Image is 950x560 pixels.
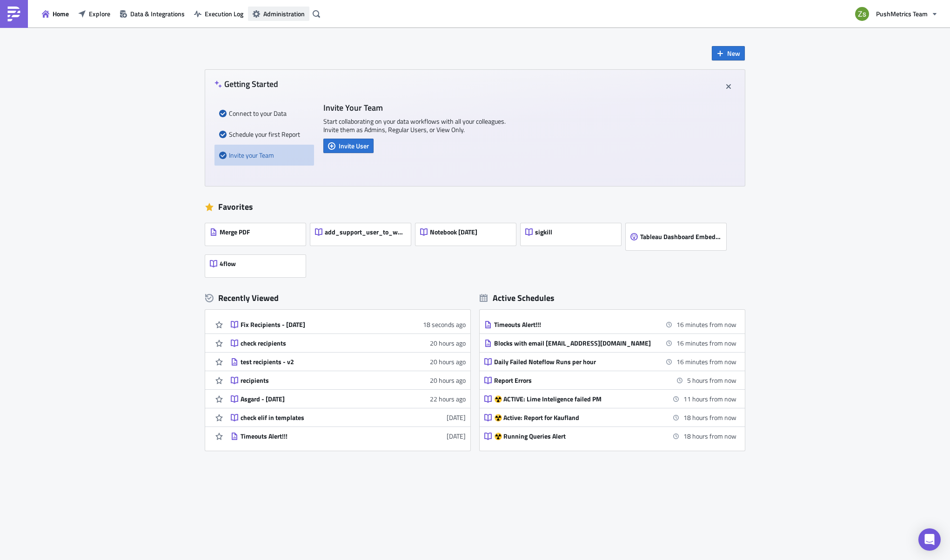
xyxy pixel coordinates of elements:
span: Home [53,9,69,19]
div: Active Schedules [480,301,555,312]
time: 2025-08-22 14:00 [676,347,736,356]
h4: Invite Your Team [323,103,509,113]
time: 2025-08-22 14:00 [676,328,736,338]
span: add_support_user_to_workspace [325,228,406,236]
span: Administration [263,9,305,19]
time: 2025-08-23 01:00 [683,402,736,412]
div: Invite your Team [219,145,309,166]
div: Blocks with email [EMAIL_ADDRESS][DOMAIN_NAME] [494,347,657,356]
div: Timeouts Alert!!! [494,329,657,337]
time: 2025-08-22T10:43:24Z [423,328,466,338]
a: ☢️ Active: Report for Kaufland18 hours from now [484,417,736,435]
button: Invite User [323,139,374,153]
a: Timeouts Alert!!!16 minutes from now [484,324,736,342]
div: Schedule your first Report [219,124,309,145]
a: ☢️ ACTIVE: Lime Inteligence failed PM11 hours from now [484,398,736,416]
div: Recently Viewed [205,300,470,313]
a: add_support_user_to_workspace [310,219,415,259]
a: check recipients20 hours ago [231,342,466,360]
a: Asgard - [DATE]22 hours ago [231,398,466,416]
span: New [727,48,740,58]
div: Timeouts Alert!!! [241,440,403,449]
img: PushMetrics [7,7,21,21]
span: Notebook [DATE] [430,228,477,236]
div: Open Intercom Messenger [918,528,941,551]
div: Asgard - [DATE] [241,403,403,412]
button: PushMetrics Team [850,4,943,24]
time: 2025-08-20T14:41:34Z [447,440,466,449]
div: ☢️ ACTIVE: Lime Inteligence failed PM [494,403,657,412]
a: test recipients - v220 hours ago [231,361,466,379]
time: 2025-08-22 19:00 [687,384,736,393]
a: 4flow [205,259,310,286]
a: ☢️ Running Queries Alert18 hours from now [484,435,736,453]
div: recipients [241,385,403,393]
img: Avatar [854,6,870,22]
span: 4flow [220,268,236,276]
div: Fix Recipients - [DATE] [241,329,403,337]
a: Notebook [DATE] [415,219,521,259]
time: 2025-08-21T12:34:50Z [430,402,466,412]
img: Thumbnail Preview [630,228,722,236]
span: Invite User [339,141,369,151]
div: Favorites [205,200,745,214]
div: check elif in templates [241,422,403,430]
a: Merge PDF [205,219,310,259]
button: New [712,46,745,60]
span: Tableau Dashboard Embed [DATE] [640,241,721,249]
div: Report Errors [494,385,657,393]
div: ☢️ Running Queries Alert [494,440,657,449]
a: Fix Recipients - [DATE]18 seconds ago [231,324,466,342]
button: Explore [74,7,115,21]
a: Timeouts Alert!!![DATE] [231,435,466,453]
button: Home [37,7,74,21]
span: sigkill [535,228,552,236]
a: Blocks with email [EMAIL_ADDRESS][DOMAIN_NAME]16 minutes from now [484,342,736,360]
time: 2025-08-23 08:00 [683,440,736,449]
a: Daily Failed Noteflow Runs per hour16 minutes from now [484,361,736,379]
button: Execution Log [189,7,248,21]
div: check recipients [241,347,403,356]
span: PushMetrics Team [876,9,928,19]
span: Execution Log [205,9,243,19]
a: sigkill [521,219,626,259]
time: 2025-08-22 14:00 [676,365,736,375]
div: ☢️ Active: Report for Kaufland [494,422,657,430]
div: test recipients - v2 [241,366,403,374]
time: 2025-08-20T20:07:12Z [447,421,466,431]
a: Report Errors5 hours from now [484,380,736,398]
div: Connect to your Data [219,103,309,124]
div: Daily Failed Noteflow Runs per hour [494,366,657,374]
time: 2025-08-23 08:00 [683,421,736,431]
a: check elif in templates[DATE] [231,417,466,435]
p: Start collaborating on your data workflows with all your colleagues. Invite them as Admins, Regul... [323,117,509,134]
time: 2025-08-21T15:05:55Z [430,384,466,393]
span: Explore [89,9,110,19]
span: Data & Integrations [130,9,185,19]
a: Thumbnail PreviewTableau Dashboard Embed [DATE] [626,219,731,259]
h4: Getting Started [214,79,278,89]
time: 2025-08-21T15:06:14Z [430,365,466,375]
a: recipients20 hours ago [231,380,466,398]
button: Data & Integrations [115,7,189,21]
time: 2025-08-21T15:07:01Z [430,347,466,356]
span: Merge PDF [220,228,250,236]
button: Administration [248,7,309,21]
